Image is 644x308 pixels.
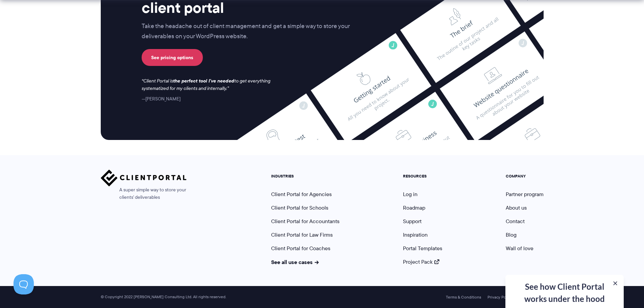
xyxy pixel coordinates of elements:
p: Take the headache out of client management and get a simple way to store your deliverables on you... [142,21,364,42]
iframe: Toggle Customer Support [14,274,34,294]
a: Inspiration [403,231,428,239]
a: Blog [506,231,517,239]
a: Partner program [506,190,544,198]
a: Privacy Policy [487,295,512,300]
a: Contact [506,217,525,225]
cite: [PERSON_NAME] [142,95,181,102]
a: See all use cases [271,258,319,266]
a: Terms & Conditions [446,295,481,300]
a: About us [506,204,527,212]
h5: COMPANY [506,174,544,179]
a: Roadmap [403,204,425,212]
span: © Copyright 2022 [PERSON_NAME] Consulting Ltd. All rights reserved. [97,294,230,300]
a: Client Portal for Accountants [271,217,339,225]
a: Log in [403,190,418,198]
a: Support [403,217,422,225]
a: Client Portal for Coaches [271,244,330,252]
a: Project Pack [403,258,439,266]
a: Client Portal for Schools [271,204,328,212]
p: Client Portal is to get everything systematized for my clients and internally. [142,77,280,92]
a: Client Portal for Law Firms [271,231,333,239]
a: Wall of love [506,244,533,252]
a: Portal Templates [403,244,442,252]
span: A super simple way to store your clients' deliverables [101,186,187,201]
a: See pricing options [142,49,203,66]
strong: the perfect tool I've needed [173,77,234,85]
h5: INDUSTRIES [271,174,339,179]
h5: RESOURCES [403,174,442,179]
a: Client Portal for Agencies [271,190,332,198]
